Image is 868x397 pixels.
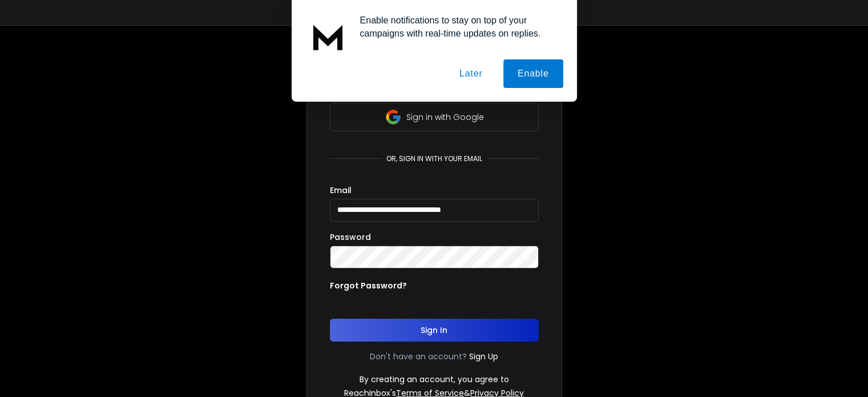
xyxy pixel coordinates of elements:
p: or, sign in with your email [382,154,487,163]
div: Enable notifications to stay on top of your campaigns with real-time updates on replies. [351,14,563,40]
label: Password [330,233,371,241]
button: Sign in with Google [330,103,539,131]
p: Don't have an account? [370,351,467,362]
img: notification icon [305,14,351,59]
button: Sign In [330,319,539,342]
label: Email [330,186,352,194]
p: Sign in with Google [406,111,484,123]
button: Enable [503,59,563,88]
button: Later [445,59,496,88]
a: Sign Up [469,351,498,362]
p: By creating an account, you agree to [360,374,509,385]
p: Forgot Password? [330,280,407,291]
